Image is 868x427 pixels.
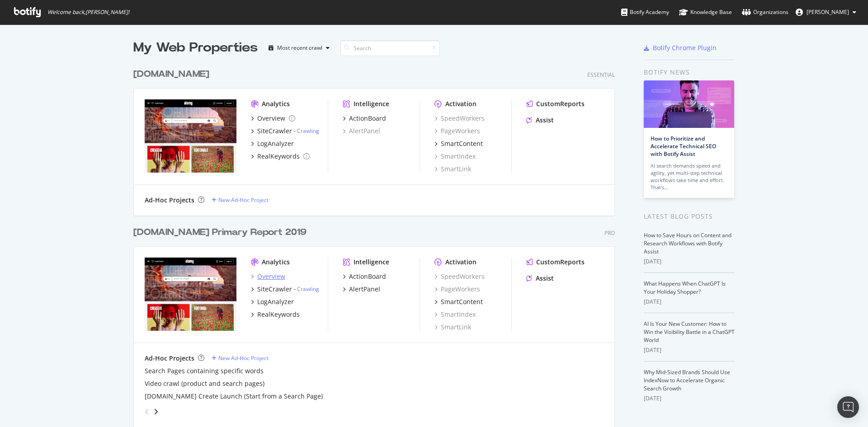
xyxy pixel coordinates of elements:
a: New Ad-Hoc Project [212,354,269,362]
div: SmartLink [434,164,471,174]
a: SmartIndex [434,152,476,161]
div: ActionBoard [349,272,386,281]
a: AlertPanel [343,285,380,294]
a: ActionBoard [343,272,386,281]
img: How to Prioritize and Accelerate Technical SEO with Botify Assist [644,80,734,128]
div: LogAnalyzer [257,297,294,306]
div: Latest Blog Posts [644,211,735,221]
div: Activation [445,99,476,108]
div: Essential [587,71,615,79]
div: New Ad-Hoc Project [218,354,269,362]
input: Search [340,40,440,56]
div: SiteCrawler [257,127,292,136]
a: Crawling [297,285,319,293]
a: PageWorkers [434,127,480,136]
div: [DATE] [644,394,735,403]
div: angle-left [141,404,153,419]
a: How to Save Hours on Content and Research Workflows with Botify Assist [644,231,731,255]
a: SmartContent [434,139,483,148]
a: CustomReports [526,258,585,267]
a: Overview [251,114,295,123]
div: angle-right [153,407,159,416]
div: Intelligence [354,258,389,267]
a: AlertPanel [343,127,380,136]
div: Ad-Hoc Projects [145,196,194,205]
a: Video crawl (product and search pages) [145,379,264,388]
div: [DATE] [644,346,735,354]
a: SmartContent [434,297,483,306]
div: New Ad-Hoc Project [218,196,269,204]
a: PageWorkers [434,285,480,294]
div: Ad-Hoc Projects [145,354,194,363]
a: RealKeywords [251,310,300,319]
div: CustomReports [536,258,585,267]
a: Crawling [297,127,319,135]
button: Most recent crawl [265,41,333,55]
a: SmartIndex [434,310,476,319]
button: [PERSON_NAME] [788,5,863,19]
span: Welcome back, [PERSON_NAME] ! [47,9,129,16]
div: Pro [604,229,615,237]
div: Intelligence [354,99,389,108]
div: Most recent crawl [277,45,322,51]
a: CustomReports [526,99,585,108]
a: Search Pages containing specific words [145,366,264,375]
a: ActionBoard [343,114,386,123]
div: Analytics [262,258,290,267]
a: LogAnalyzer [251,139,294,148]
div: Overview [257,272,285,281]
div: SiteCrawler [257,285,292,294]
div: - [294,285,319,293]
div: Activation [445,258,476,267]
a: [DOMAIN_NAME] Create Launch (Start from a Search Page) [145,392,323,401]
a: SiteCrawler- Crawling [251,285,319,294]
a: SmartLink [434,323,471,332]
div: Assist [536,116,554,125]
div: SmartContent [441,139,483,148]
div: AI search demands speed and agility, yet multi-step technical workflows take time and effort. Tha... [651,162,727,191]
div: Organizations [742,8,788,17]
a: Why Mid-Sized Brands Should Use IndexNow to Accelerate Organic Search Growth [644,368,730,392]
a: [DOMAIN_NAME] Primary Report 2019 [133,226,310,239]
div: SpeedWorkers [434,272,485,281]
div: [DOMAIN_NAME] [133,68,209,81]
div: CustomReports [536,99,585,108]
div: [DOMAIN_NAME] Primary Report 2019 [133,226,307,239]
img: alamy.it [145,99,236,173]
img: alamy.com [145,258,236,331]
a: SpeedWorkers [434,114,485,123]
div: LogAnalyzer [257,139,294,148]
div: RealKeywords [257,310,300,319]
div: Assist [536,274,554,283]
div: SmartContent [441,297,483,306]
div: Botify Academy [621,8,669,17]
a: AI Is Your New Customer: How to Win the Visibility Battle in a ChatGPT World [644,320,735,344]
div: Botify news [644,67,735,77]
a: SiteCrawler- Crawling [251,127,319,136]
div: ActionBoard [349,114,386,123]
div: [DATE] [644,298,735,306]
a: Assist [526,116,554,125]
a: Botify Chrome Plugin [644,43,717,52]
div: Botify Chrome Plugin [653,43,717,52]
a: Overview [251,272,285,281]
a: How to Prioritize and Accelerate Technical SEO with Botify Assist [651,135,716,158]
div: - [294,127,319,135]
a: LogAnalyzer [251,297,294,306]
a: Assist [526,274,554,283]
a: What Happens When ChatGPT Is Your Holiday Shopper? [644,280,726,296]
div: Open Intercom Messenger [837,396,859,418]
div: Overview [257,114,285,123]
div: AlertPanel [349,285,380,294]
span: Roxana Stingu [807,8,849,16]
